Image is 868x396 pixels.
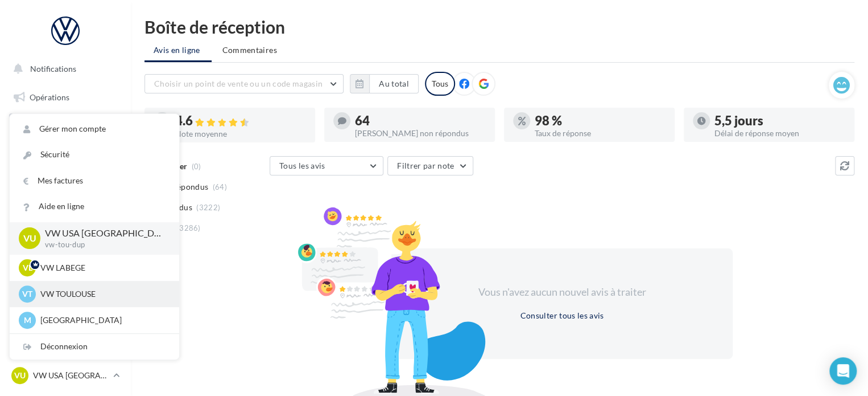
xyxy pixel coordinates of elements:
[22,288,32,300] span: VT
[222,44,277,56] span: Commentaires
[144,74,344,93] button: Choisir un point de vente ou un code magasin
[535,129,666,137] div: Taux de réponse
[23,232,36,245] span: VU
[7,85,124,109] a: Opérations
[714,115,845,127] div: 5,5 jours
[355,129,486,137] div: [PERSON_NAME] non répondus
[40,315,166,326] p: [GEOGRAPHIC_DATA]
[7,172,124,195] a: Campagnes
[10,142,179,168] a: Sécurité
[515,309,608,322] button: Consulter tous les avis
[535,115,666,127] div: 98 %
[714,129,845,137] div: Délai de réponse moyen
[7,199,124,223] a: Contacts
[155,181,208,193] span: Non répondus
[45,227,161,240] p: VW USA [GEOGRAPHIC_DATA]
[14,370,26,381] span: VU
[7,322,124,356] a: Campagnes DataOnDemand
[30,92,69,102] span: Opérations
[213,182,227,191] span: (64)
[40,262,166,273] p: VW LABEGE
[177,223,201,232] span: (3286)
[10,168,179,194] a: Mes factures
[154,79,323,88] span: Choisir un point de vente ou un code magasin
[355,115,486,127] div: 64
[40,288,166,300] p: VW TOULOUSE
[10,194,179,219] a: Aide en ligne
[464,285,660,300] div: Vous n'avez aucun nouvel avis à traiter
[425,72,455,96] div: Tous
[9,365,122,386] a: VU VW USA [GEOGRAPHIC_DATA]
[279,161,325,170] span: Tous les avis
[369,74,419,93] button: Au total
[7,228,124,252] a: Médiathèque
[7,57,119,81] button: Notifications
[175,130,306,138] div: Note moyenne
[7,143,124,167] a: Visibilité en ligne
[144,18,854,35] div: Boîte de réception
[24,315,31,326] span: M
[350,74,419,93] button: Au total
[175,115,306,128] div: 4.6
[10,116,179,142] a: Gérer mon compte
[30,64,76,74] span: Notifications
[196,203,220,212] span: (3222)
[7,113,124,138] a: Boîte de réception
[387,156,473,175] button: Filtrer par note
[270,156,383,175] button: Tous les avis
[7,256,124,280] a: Calendrier
[7,284,124,318] a: PLV et print personnalisable
[33,370,109,381] p: VW USA [GEOGRAPHIC_DATA]
[829,357,857,385] div: Open Intercom Messenger
[10,334,179,360] div: Déconnexion
[45,240,161,250] p: vw-tou-dup
[23,262,32,273] span: VL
